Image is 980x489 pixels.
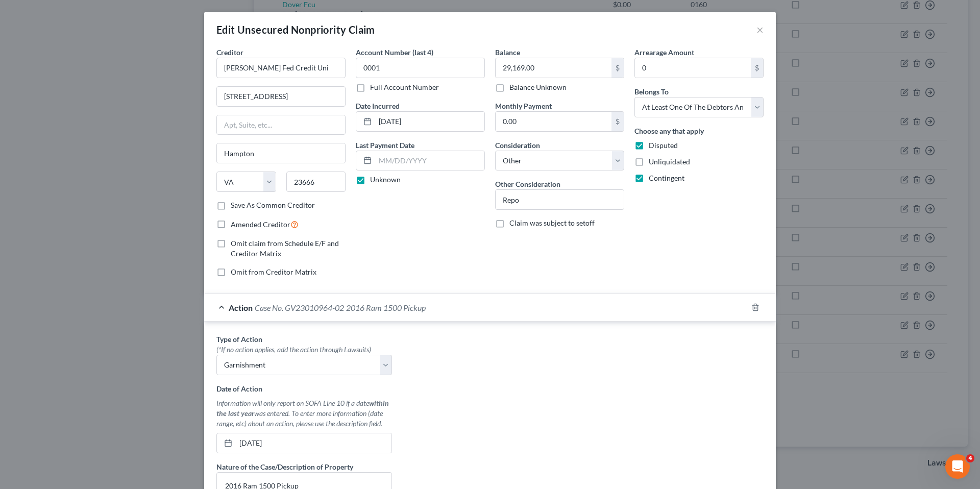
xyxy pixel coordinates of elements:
[231,200,315,210] label: Save As Common Creditor
[370,175,401,185] label: Unknown
[216,461,353,472] label: Nature of the Case/Description of Property
[649,157,690,166] span: Unliquidated
[649,141,678,150] span: Disputed
[611,58,624,78] div: $
[495,47,520,58] label: Balance
[356,47,433,58] label: Account Number (last 4)
[509,82,567,92] label: Balance Unknown
[216,58,346,78] input: Search creditor by name...
[634,87,669,96] span: Belongs To
[346,303,426,312] span: 2016 Ram 1500 Pickup
[231,239,339,258] span: Omit claim from Schedule E/F and Creditor Matrix
[217,143,345,163] input: Enter city...
[945,454,970,479] iframe: Intercom live chat
[216,48,243,57] span: Creditor
[217,87,345,106] input: Enter address...
[635,58,751,78] input: 0.00
[634,47,694,58] label: Arrearage Amount
[751,58,763,78] div: $
[496,190,624,209] input: Specify...
[356,101,400,111] label: Date Incurred
[231,267,316,276] span: Omit from Creditor Matrix
[649,174,684,182] span: Contingent
[216,345,392,355] div: (*If no action applies, add the action through Lawsuits)
[286,172,346,192] input: Enter zip...
[229,303,253,312] span: Action
[236,433,391,453] input: MM/DD/YYYY
[255,303,344,312] span: Case No. GV23010964-02
[634,126,704,136] label: Choose any that apply
[495,101,552,111] label: Monthly Payment
[216,383,262,394] label: Date of Action
[216,399,389,418] strong: within the last year
[375,151,484,170] input: MM/DD/YYYY
[496,112,611,131] input: 0.00
[509,218,595,227] span: Claim was subject to setoff
[756,23,764,36] button: ×
[495,140,540,151] label: Consideration
[966,454,974,462] span: 4
[216,398,392,429] div: Information will only report on SOFA Line 10 if a date was entered. To enter more information (da...
[217,115,345,135] input: Apt, Suite, etc...
[231,220,290,229] span: Amended Creditor
[496,58,611,78] input: 0.00
[356,58,485,78] input: XXXX
[375,112,484,131] input: MM/DD/YYYY
[356,140,414,151] label: Last Payment Date
[216,22,375,37] div: Edit Unsecured Nonpriority Claim
[370,82,439,92] label: Full Account Number
[495,179,560,189] label: Other Consideration
[611,112,624,131] div: $
[216,335,262,344] span: Type of Action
